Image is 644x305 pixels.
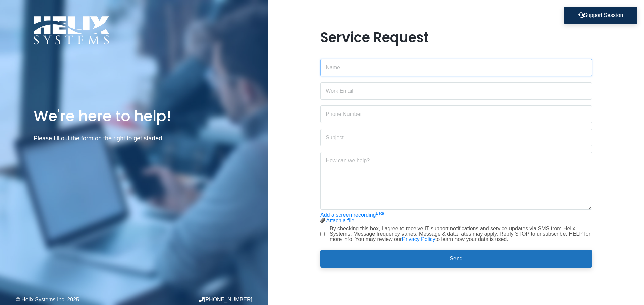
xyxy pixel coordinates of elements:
p: Please fill out the form on the right to get started. [34,134,235,143]
button: Support Session [564,7,637,24]
a: Privacy Policy [402,236,435,242]
input: Subject [320,129,592,146]
input: Work Email [320,82,592,100]
a: Attach a file [326,218,355,223]
sup: Beta [376,211,384,216]
input: Name [320,59,592,76]
button: Send [320,250,592,268]
a: Add a screen recordingBeta [320,212,384,218]
div: © Helix Systems Inc. 2025 [16,297,134,302]
div: [PHONE_NUMBER] [134,297,252,302]
h1: We're here to help! [34,106,235,126]
label: By checking this box, I agree to receive IT support notifications and service updates via SMS fro... [330,226,592,242]
h1: Service Request [320,29,592,46]
input: Phone Number [320,105,592,123]
img: Logo [34,16,109,45]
